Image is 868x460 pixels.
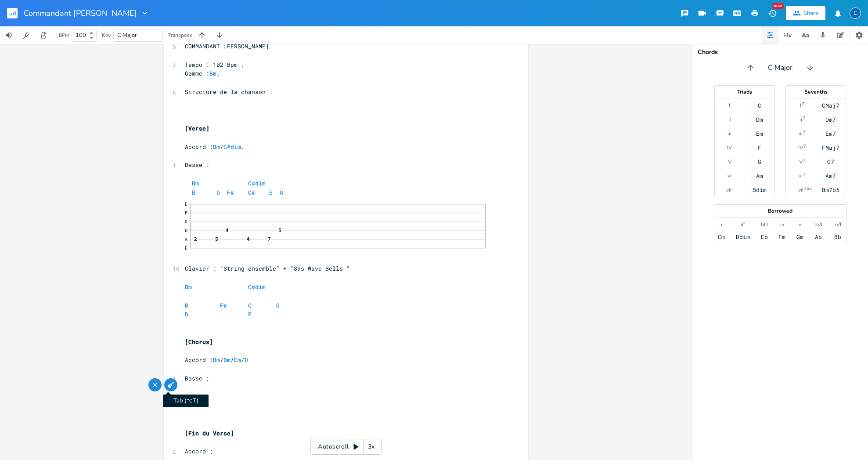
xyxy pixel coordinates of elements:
span: Bm [185,283,192,291]
div: Transpose [168,33,192,38]
div: v [799,221,801,228]
text: E [185,201,187,207]
sup: 7 [803,157,806,164]
button: New [764,5,781,21]
span: C [248,301,252,309]
div: F [758,144,761,151]
div: 3x [364,439,379,455]
span: 2 [193,236,198,241]
div: ii [800,116,802,123]
span: Bm [209,69,216,77]
button: E [850,3,861,23]
div: Borrowed [714,208,846,214]
span: F# [220,301,227,309]
div: Sevenths [786,89,846,94]
span: Basse : [185,161,209,169]
span: Gamme : . [185,69,220,77]
span: G [280,188,283,196]
div: Ddim [736,233,750,240]
span: [Fin du Verse] [185,429,234,437]
div: Share [803,9,818,17]
button: Share [786,6,825,20]
span: 5 [214,236,219,241]
div: Eb [761,233,768,240]
div: i [721,221,722,228]
span: B [192,188,195,196]
button: Tab (⌥T) [164,378,178,392]
div: IV [727,144,732,151]
sup: 7 [803,171,806,178]
span: B [185,301,188,309]
div: Em7 [825,130,836,137]
div: C [758,102,761,109]
sup: 7 [803,143,806,150]
span: D [216,188,220,196]
span: Tempo : 102 Bpm . [185,61,245,69]
div: Chords [698,49,863,55]
sup: 7 [802,101,804,108]
span: Accord : / / / [185,356,248,364]
span: E [248,310,252,318]
div: Autoscroll [310,439,382,455]
div: IV [798,144,803,151]
div: vi [799,172,803,179]
div: ii [728,116,731,123]
div: bIII [761,221,768,228]
div: vii° [726,186,733,193]
span: C#dim [248,283,266,291]
div: CMaj7 [822,102,839,109]
span: C#dim [248,179,266,187]
span: Clavier : "String ensemble" + "89s Wave Bells " [185,264,350,272]
div: Bdim [753,186,767,193]
span: 5 [277,228,282,232]
div: iv [780,221,784,228]
div: iii [799,130,803,137]
sup: 7b5 [804,185,812,192]
span: C Major [117,31,137,39]
div: BPM [59,33,69,38]
span: D [185,310,188,318]
div: Fm [778,233,785,240]
div: Key [102,33,111,38]
div: Ab [815,233,822,240]
span: [Chorus] [185,338,213,346]
span: Bm [213,356,220,364]
text: D [185,228,187,233]
div: Am7 [825,172,836,179]
div: FMaj7 [822,144,839,151]
span: 7 [267,236,271,241]
div: Em [756,130,763,137]
text: B [185,210,187,216]
span: Commandant [PERSON_NAME] [24,9,137,17]
div: bVII [833,221,843,228]
div: vi [728,172,731,179]
div: vii [798,186,803,193]
sup: 7 [803,129,806,136]
span: Em [234,356,241,364]
span: G [276,301,280,309]
div: G7 [827,158,834,165]
span: E [269,188,273,196]
span: C#dim [223,143,241,151]
span: 4 [225,228,229,232]
div: iii [728,130,731,137]
span: Accord : [185,447,213,455]
div: Bb [834,233,841,240]
div: Dm7 [825,116,836,123]
div: Bm7b5 [822,186,839,193]
span: Bm [192,179,199,187]
span: C Major [768,63,792,73]
div: New [772,3,784,9]
span: 4 [246,236,250,241]
span: Bm [213,143,220,151]
span: D [245,356,248,364]
div: Gm [796,233,803,240]
span: F# [227,188,234,196]
div: bVI [814,221,822,228]
span: COMMANDANT [PERSON_NAME] [185,42,269,50]
span: Bm [223,356,231,364]
span: Structure de la chanson : [185,88,273,96]
text: G [185,219,187,225]
div: ii° [741,221,745,228]
div: Dm [756,116,763,123]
